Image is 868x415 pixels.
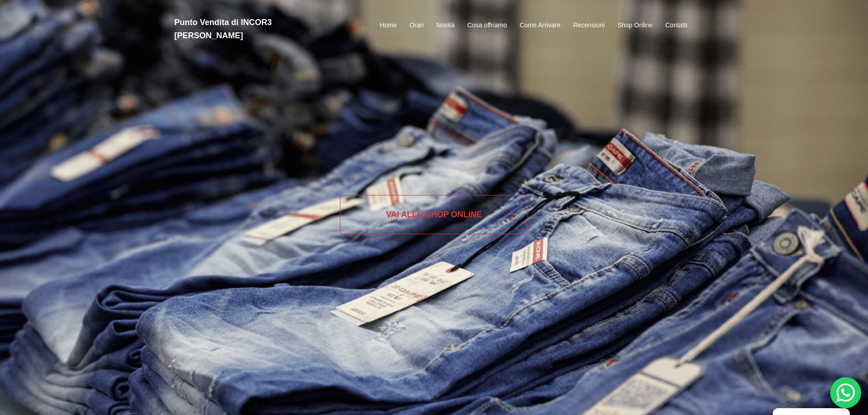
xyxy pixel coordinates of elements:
[410,20,424,31] a: Orari
[830,377,861,408] div: 'Hai
[380,20,396,31] a: Home
[573,20,605,31] a: Recensioni
[665,20,687,31] a: Contatti
[467,20,507,31] a: Cosa offriamo
[340,195,528,234] a: Vai allo SHOP ONLINE
[617,20,652,31] a: Shop Online
[437,20,455,31] a: Novità
[175,16,339,42] h2: Punto Vendita di INCOR3 [PERSON_NAME]
[519,20,560,31] a: Come Arrivare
